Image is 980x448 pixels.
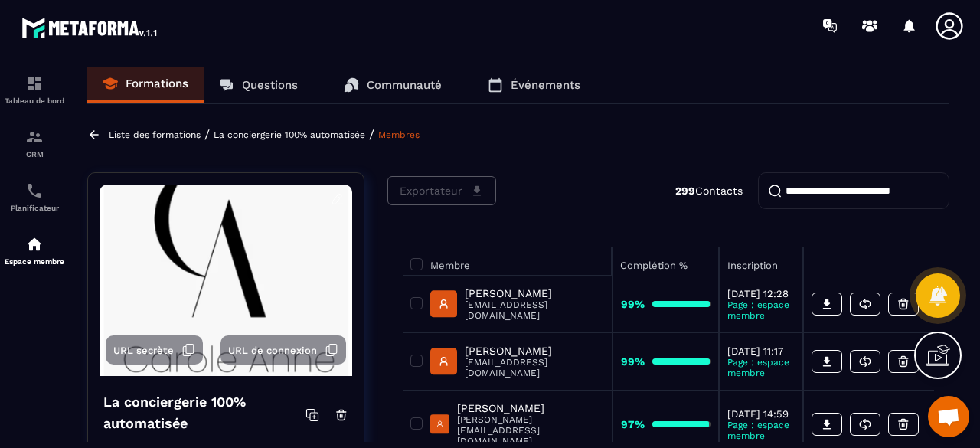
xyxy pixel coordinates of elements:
p: [EMAIL_ADDRESS][DOMAIN_NAME] [465,299,604,321]
a: Liste des formations [109,129,201,140]
a: Événements [472,67,596,103]
div: Ouvrir le chat [928,396,969,437]
span: URL secrète [113,345,174,356]
p: Planificateur [4,204,65,212]
a: Formations [87,67,204,103]
span: / [369,127,374,142]
a: Communauté [328,67,457,103]
p: Espace membre [4,257,65,266]
strong: 97% [621,418,645,430]
p: Page : espace membre [727,420,795,441]
button: URL de connexion [220,335,346,365]
p: CRM [4,150,65,159]
img: automations [25,235,44,253]
p: [PERSON_NAME] [465,287,604,299]
p: Tableau de bord [4,96,65,105]
a: [PERSON_NAME][EMAIL_ADDRESS][DOMAIN_NAME] [430,345,604,378]
th: Complétion % [612,247,719,276]
strong: 299 [675,185,695,197]
img: background [100,185,352,376]
a: schedulerschedulerPlanificateur [4,170,65,224]
a: La conciergerie 100% automatisée [214,129,365,140]
p: Formations [126,77,188,90]
p: Page : espace membre [727,357,795,378]
p: Questions [242,78,298,92]
a: Membres [378,129,420,140]
p: Événements [511,78,580,92]
a: [PERSON_NAME][EMAIL_ADDRESS][DOMAIN_NAME] [430,287,604,321]
span: URL de connexion [228,345,317,356]
span: / [204,127,210,142]
p: [DATE] 11:17 [727,345,795,357]
img: logo [21,14,159,41]
p: [DATE] 14:59 [727,408,795,420]
h4: La conciergerie 100% automatisée [103,391,305,434]
p: [EMAIL_ADDRESS][DOMAIN_NAME] [465,357,604,378]
p: Contacts [675,185,743,197]
a: formationformationCRM [4,116,65,170]
th: Inscription [719,247,803,276]
p: Communauté [367,78,442,92]
strong: 99% [621,298,645,310]
th: Membre [403,247,612,276]
p: [PERSON_NAME] [465,345,604,357]
img: formation [25,128,44,146]
button: URL secrète [106,335,203,365]
a: [PERSON_NAME][PERSON_NAME][EMAIL_ADDRESS][DOMAIN_NAME] [430,402,604,446]
p: [DATE] 12:28 [727,288,795,299]
a: Questions [204,67,313,103]
p: Page : espace membre [727,299,795,321]
a: formationformationTableau de bord [4,63,65,116]
img: scheduler [25,181,44,200]
strong: 99% [621,355,645,368]
img: formation [25,74,44,93]
p: [PERSON_NAME] [457,402,604,414]
p: [PERSON_NAME][EMAIL_ADDRESS][DOMAIN_NAME] [457,414,604,446]
a: automationsautomationsEspace membre [4,224,65,277]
